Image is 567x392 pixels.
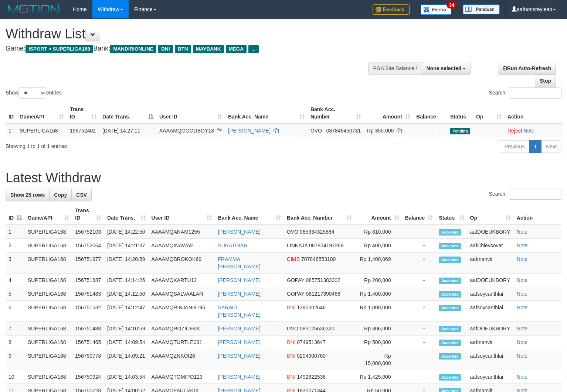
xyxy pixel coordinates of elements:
[355,349,402,370] td: Rp 15,000,000
[193,45,224,53] span: MAYBANK
[467,274,514,287] td: aafDOEUKBORY
[447,2,456,8] span: 34
[355,336,402,349] td: Rp 500,000
[104,370,149,384] td: [DATE] 14:03:54
[149,287,215,301] td: AAAAMQSALVAALAN
[72,370,104,384] td: 156750924
[310,128,322,134] span: OVO
[6,140,231,150] div: Showing 1 to 1 of 1 entries
[218,229,260,235] a: [PERSON_NAME]
[149,225,215,239] td: AAAAMQANAM1255
[500,140,529,153] a: Previous
[17,124,67,137] td: SUPERLIGA168
[517,353,528,359] a: Note
[25,336,72,349] td: SUPERLIGA168
[517,326,528,331] a: Note
[6,4,62,15] img: MOTION_logo.png
[287,229,298,235] span: OVO
[149,239,215,252] td: AAAAMQINAWAE
[439,353,461,360] span: Accepted
[6,349,25,370] td: 9
[149,322,215,336] td: AAAAMQROZICEKK
[439,374,461,381] span: Accepted
[402,370,436,384] td: -
[72,225,104,239] td: 156752103
[306,291,340,297] span: Copy 081217390468 to clipboard
[72,349,104,370] td: 156750778
[287,353,295,359] span: BNI
[514,204,561,225] th: Action
[156,103,225,124] th: User ID: activate to sort column ascending
[467,239,514,252] td: aafChievsovat
[439,305,461,311] span: Accepted
[463,4,500,14] img: panduan.png
[439,340,461,346] span: Accepted
[439,291,461,298] span: Accepted
[517,277,528,283] a: Note
[355,204,402,225] th: Amount: activate to sort column ascending
[149,336,215,349] td: AAAAMQTURTLE031
[6,124,17,137] td: 1
[517,291,528,297] a: Note
[104,252,149,274] td: [DATE] 14:20:59
[102,128,140,134] span: [DATE] 14:27:11
[355,301,402,322] td: Rp 1,000,000
[6,322,25,336] td: 7
[25,322,72,336] td: SUPERLIGA168
[218,374,260,380] a: [PERSON_NAME]
[517,256,528,262] a: Note
[535,75,556,87] a: Stop
[467,322,514,336] td: aafDOEUKBORY
[218,326,260,331] a: [PERSON_NAME]
[297,353,326,359] span: Copy 0204900760 to clipboard
[309,243,343,248] span: Copy 087834197269 to clipboard
[218,353,260,359] a: [PERSON_NAME]
[467,252,514,274] td: aafmanvit
[72,287,104,301] td: 156751483
[175,45,191,53] span: BTN
[215,204,284,225] th: Bank Acc. Name: activate to sort column ascending
[25,204,72,225] th: Game/API: activate to sort column ascending
[439,243,461,249] span: Accepted
[72,301,104,322] td: 156751532
[297,305,326,310] span: Copy 1395002646 to clipboard
[284,204,355,225] th: Bank Acc. Number: activate to sort column ascending
[228,128,271,134] a: [PERSON_NAME]
[355,225,402,239] td: Rp 310,000
[72,274,104,287] td: 156751687
[72,239,104,252] td: 156752064
[421,4,452,15] img: Button%20Memo.svg
[287,243,308,248] span: LINKAJA
[355,252,402,274] td: Rp 1,400,069
[25,301,72,322] td: SUPERLIGA168
[71,189,92,201] a: CSV
[447,103,473,124] th: Status
[355,287,402,301] td: Rp 1,400,000
[402,252,436,274] td: -
[6,171,561,185] h1: Latest Withdraw
[67,103,99,124] th: Trans ID: activate to sort column ascending
[523,128,534,134] a: Note
[517,229,528,235] a: Note
[104,287,149,301] td: [DATE] 14:12:50
[104,225,149,239] td: [DATE] 14:22:50
[104,349,149,370] td: [DATE] 14:09:21
[218,339,260,345] a: [PERSON_NAME]
[6,370,25,384] td: 10
[402,336,436,349] td: -
[104,204,149,225] th: Date Trans.: activate to sort column ascending
[6,103,17,124] th: ID
[507,128,522,134] a: Reject
[10,192,45,198] span: Show 25 rows
[467,225,514,239] td: aafDOEUKBORY
[505,103,563,124] th: Action
[18,87,46,99] select: Showentries
[517,339,528,345] a: Note
[467,336,514,349] td: aafmanvit
[287,326,298,331] span: OVO
[159,128,214,134] span: AAAAMQGOODBOY13
[6,287,25,301] td: 5
[104,239,149,252] td: [DATE] 14:21:37
[422,62,471,75] button: None selected
[509,87,561,99] input: Search:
